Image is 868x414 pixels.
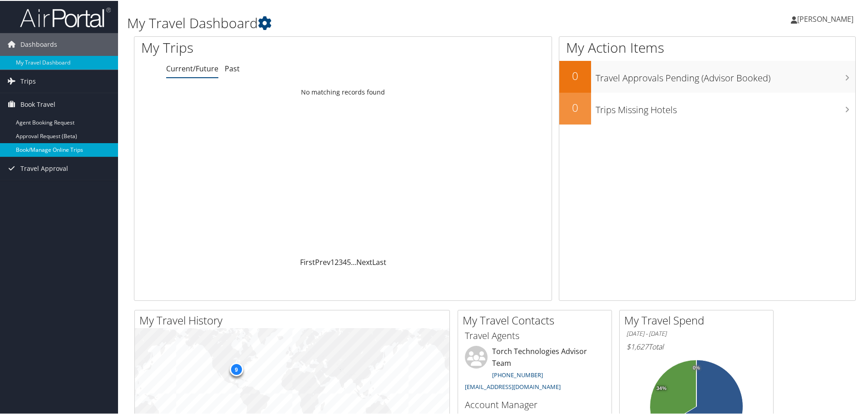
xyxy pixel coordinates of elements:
[166,63,218,73] a: Current/Future
[460,345,609,394] li: Torch Technologies Advisor Team
[791,5,863,32] a: [PERSON_NAME]
[356,256,372,266] a: Next
[656,385,666,390] tspan: 34%
[596,98,855,115] h3: Trips Missing Hotels
[559,60,855,92] a: 0Travel Approvals Pending (Advisor Booked)
[626,341,648,351] span: $1,627
[351,256,356,266] span: …
[20,32,57,55] span: Dashboards
[797,13,853,23] span: [PERSON_NAME]
[559,67,591,83] h2: 0
[347,256,351,266] a: 5
[20,156,68,179] span: Travel Approval
[343,256,347,266] a: 4
[465,329,605,341] h3: Travel Agents
[624,312,773,327] h2: My Travel Spend
[626,341,766,351] h6: Total
[139,312,449,327] h2: My Travel History
[134,83,552,100] td: No matching records found
[339,256,343,266] a: 3
[596,66,855,84] h3: Travel Approvals Pending (Advisor Booked)
[315,256,330,266] a: Prev
[465,382,561,390] a: [EMAIL_ADDRESS][DOMAIN_NAME]
[492,370,543,378] a: [PHONE_NUMBER]
[20,69,36,92] span: Trips
[229,362,243,375] div: 9
[141,37,371,56] h1: My Trips
[330,256,335,266] a: 1
[20,92,55,115] span: Book Travel
[463,312,612,327] h2: My Travel Contacts
[225,63,240,73] a: Past
[693,364,700,370] tspan: 0%
[127,13,617,32] h1: My Travel Dashboard
[20,6,111,27] img: airportal-logo.png
[559,99,591,115] h2: 0
[465,398,605,410] h3: Account Manager
[626,329,766,337] h6: [DATE] - [DATE]
[300,256,315,266] a: First
[372,256,386,266] a: Last
[559,92,855,124] a: 0Trips Missing Hotels
[559,37,855,56] h1: My Action Items
[335,256,339,266] a: 2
